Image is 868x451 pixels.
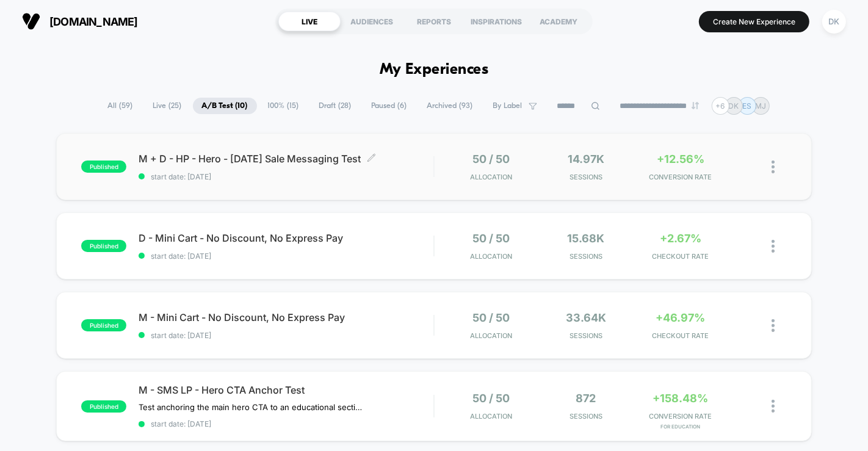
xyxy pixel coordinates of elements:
p: MJ [755,101,766,110]
span: +2.67% [660,232,701,245]
span: [DOMAIN_NAME] [49,15,138,28]
span: 15.68k [567,232,604,245]
span: for Education [636,424,725,430]
span: M + D - HP - Hero - [DATE] Sale Messaging Test [139,153,433,165]
span: +46.97% [656,311,705,324]
span: CONVERSION RATE [636,412,725,420]
span: published [81,161,126,173]
span: By Label [493,101,523,110]
span: start date: [DATE] [139,331,433,340]
img: close [772,319,775,332]
span: 50 / 50 [472,232,510,245]
div: AUDIENCES [341,12,403,31]
span: CHECKOUT RATE [636,331,725,340]
span: CONVERSION RATE [636,173,725,181]
img: close [772,240,775,253]
img: end [692,102,699,109]
span: published [81,240,126,252]
button: DK [819,9,850,34]
span: M - Mini Cart - No Discount, No Express Pay [139,311,433,323]
span: start date: [DATE] [139,419,433,428]
span: Test anchoring the main hero CTA to an educational section about our method vs. TTB product detai... [139,402,365,412]
p: DK [729,101,739,110]
span: 14.97k [568,153,604,165]
span: Sessions [541,412,630,420]
span: Live ( 25 ) [144,98,191,114]
button: [DOMAIN_NAME] [18,12,142,31]
span: CHECKOUT RATE [636,252,725,261]
span: published [81,319,126,331]
div: LIVE [278,12,341,31]
span: Sessions [541,173,630,181]
span: start date: [DATE] [139,251,433,261]
span: Paused ( 6 ) [363,98,416,114]
span: Archived ( 93 ) [418,98,482,114]
span: 872 [576,392,596,405]
img: close [772,400,775,413]
span: D - Mini Cart - No Discount, No Express Pay [139,232,433,244]
div: ACADEMY [527,12,590,31]
span: Allocation [470,331,512,340]
span: start date: [DATE] [139,172,433,181]
span: 50 / 50 [472,153,510,165]
button: Create New Experience [699,11,809,32]
h1: My Experiences [380,61,489,79]
span: M - SMS LP - Hero CTA Anchor Test [139,384,433,396]
span: 33.64k [566,311,606,324]
span: 50 / 50 [472,311,510,324]
span: Allocation [470,412,512,420]
span: Allocation [470,173,512,181]
div: DK [822,10,846,34]
span: +12.56% [657,153,704,165]
span: Sessions [541,252,630,261]
span: 100% ( 15 ) [259,98,308,114]
span: All ( 59 ) [99,98,142,114]
div: REPORTS [403,12,465,31]
img: Visually logo [22,12,40,31]
span: 50 / 50 [472,392,510,405]
span: Draft ( 28 ) [310,98,361,114]
span: published [81,400,126,413]
p: ES [743,101,752,110]
span: A/B Test ( 10 ) [193,98,257,114]
div: + 6 [712,97,729,115]
img: close [772,161,775,173]
div: INSPIRATIONS [465,12,527,31]
span: +158.48% [653,392,708,405]
span: Allocation [470,252,512,261]
span: Sessions [541,331,630,340]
